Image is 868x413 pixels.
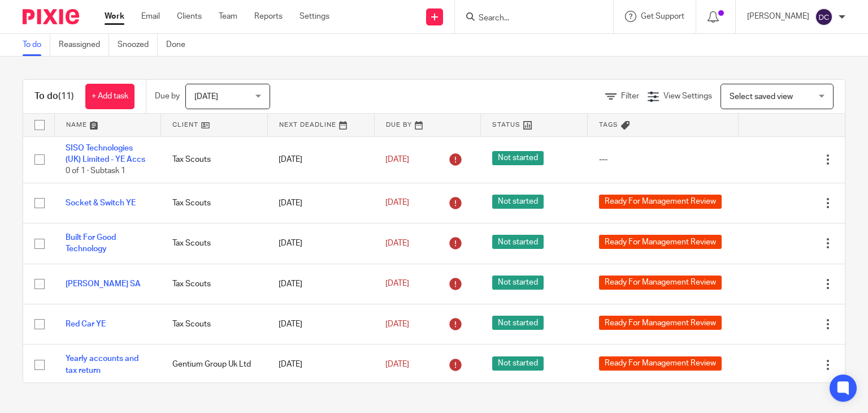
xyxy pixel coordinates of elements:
span: Ready For Management Review [599,276,722,290]
img: svg%3E [815,8,833,26]
a: Team [219,11,237,22]
span: Not started [492,316,544,330]
td: [DATE] [267,136,374,183]
a: Reassigned [59,34,109,56]
a: Clients [177,11,202,22]
span: Not started [492,235,544,249]
span: Ready For Management Review [599,316,722,330]
a: Email [141,11,160,22]
span: Ready For Management Review [599,235,722,249]
span: [DATE] [385,239,409,247]
a: Done [166,34,194,56]
div: --- [599,154,727,165]
span: Not started [492,276,544,290]
a: Work [105,11,124,22]
a: [PERSON_NAME] SA [66,280,141,288]
span: Tags [599,122,618,128]
span: [DATE] [385,156,409,164]
span: Not started [492,151,544,165]
td: [DATE] [267,223,374,264]
span: [DATE] [385,360,409,368]
a: Yearly accounts and tax return [66,355,138,374]
td: Gentium Group Uk Ltd [161,345,268,385]
td: Tax Scouts [161,183,268,223]
span: [DATE] [194,93,218,101]
span: Get Support [641,12,684,20]
span: Not started [492,356,544,371]
span: [DATE] [385,199,409,207]
a: SISO Technologies (UK) Limited - YE Accs [66,144,145,164]
td: Tax Scouts [161,136,268,183]
a: Settings [300,11,329,22]
a: To do [23,34,50,56]
a: + Add task [85,84,134,109]
span: (11) [58,92,74,101]
p: [PERSON_NAME] [747,11,809,22]
td: [DATE] [267,304,374,344]
td: Tax Scouts [161,223,268,264]
a: Built For Good Technology [66,234,116,253]
a: Snoozed [118,34,158,56]
a: Red Car YE [66,320,106,328]
span: 0 of 1 · Subtask 1 [66,167,125,175]
td: [DATE] [267,345,374,385]
h1: To do [34,91,74,102]
p: Due by [155,91,180,102]
input: Search [478,14,579,24]
span: [DATE] [385,280,409,288]
span: Ready For Management Review [599,356,722,371]
span: Filter [621,92,639,100]
span: View Settings [663,92,712,100]
span: Ready For Management Review [599,195,722,209]
span: Not started [492,195,544,209]
td: [DATE] [267,264,374,304]
img: Pixie [23,9,79,24]
span: Select saved view [730,93,793,101]
td: Tax Scouts [161,304,268,344]
span: [DATE] [385,320,409,328]
a: Socket & Switch YE [66,199,136,207]
a: Reports [254,11,283,22]
td: Tax Scouts [161,264,268,304]
td: [DATE] [267,183,374,223]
